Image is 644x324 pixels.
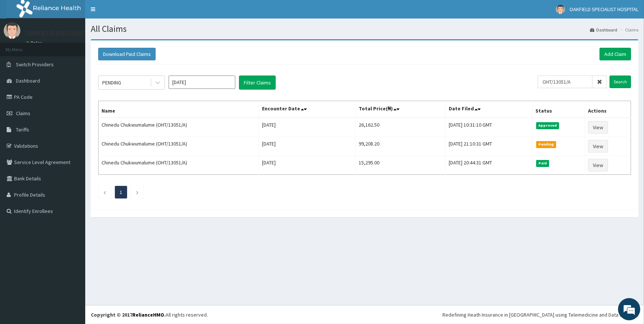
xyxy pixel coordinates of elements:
[99,137,259,156] td: Chinedu Chukwumalume (OHT/13051/A)
[556,5,565,14] img: User Image
[39,41,125,51] div: Chat with us now
[356,118,446,137] td: 26,162.50
[445,137,532,156] td: [DATE] 21:10:31 GMT
[16,61,54,68] span: Switch Providers
[4,202,141,228] textarea: Type your message and hit 'Enter'
[618,27,638,33] li: Claims
[570,6,638,13] span: OAKFIELD SPECIALIST HOSPITAL
[99,156,259,175] td: Chinedu Chukwumalume (OHT/13051/A)
[610,76,631,88] input: Search
[85,305,644,324] footer: All rights reserved.
[16,77,40,84] span: Dashboard
[136,189,139,196] a: Next page
[356,137,446,156] td: 99,208.20
[26,40,44,46] a: Online
[91,311,166,318] strong: Copyright © 2017 .
[588,140,608,153] a: View
[445,156,532,175] td: [DATE] 20:44:31 GMT
[445,101,532,118] th: Date Filed
[26,30,119,37] p: OAKFIELD SPECIALIST HOSPITAL
[132,311,164,318] a: RelianceHMO
[99,118,259,137] td: Chinedu Chukwumalume (OHT/13051/A)
[43,93,102,168] span: We're online!
[91,24,638,34] h1: All Claims
[590,27,617,33] a: Dashboard
[588,121,608,134] a: View
[4,22,20,39] img: User Image
[99,101,259,118] th: Name
[356,101,446,118] th: Total Price(₦)
[445,118,532,137] td: [DATE] 10:31:10 GMT
[169,76,235,89] input: Select Month and Year
[16,110,30,117] span: Claims
[588,159,608,171] a: View
[259,156,356,175] td: [DATE]
[536,160,550,167] span: Paid
[536,141,557,148] span: Pending
[120,189,122,196] a: Page 1 is your current page
[600,48,631,60] a: Add Claim
[16,126,29,133] span: Tariffs
[538,76,592,88] input: Search by HMO ID
[239,76,276,90] button: Filter Claims
[442,311,638,318] div: Redefining Heath Insurance in [GEOGRAPHIC_DATA] using Telemedicine and Data Science!
[102,79,121,86] div: PENDING
[259,137,356,156] td: [DATE]
[532,101,585,118] th: Status
[103,189,106,196] a: Previous page
[356,156,446,175] td: 15,295.00
[536,122,560,129] span: Approved
[14,37,30,56] img: d_794563401_company_1708531726252_794563401
[585,101,631,118] th: Actions
[259,101,356,118] th: Encounter Date
[98,48,156,60] button: Download Paid Claims
[259,118,356,137] td: [DATE]
[122,4,139,21] div: Minimize live chat window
